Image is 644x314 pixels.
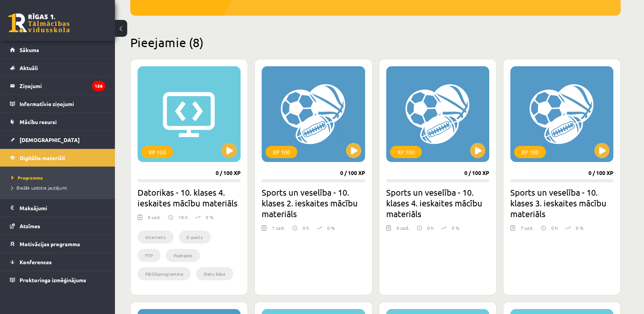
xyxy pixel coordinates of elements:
[10,235,105,253] a: Motivācijas programma
[138,187,241,208] h2: Datorikas - 10. klases 4. ieskaites mācību materiāls
[141,146,173,158] div: XP 100
[11,184,107,191] a: Biežāk uzdotie jautājumi
[138,249,161,262] li: FTP
[10,217,105,235] a: Atzīmes
[196,267,233,280] li: Datu bāze
[138,231,174,244] li: Internets
[10,199,105,217] a: Maksājumi
[20,64,38,71] span: Aktuāli
[397,224,409,236] div: 8 uzd.
[10,149,105,167] a: Digitālie materiāli
[20,154,65,161] span: Digitālie materiāli
[20,95,105,113] legend: Informatīvie ziņojumi
[10,59,105,77] a: Aktuāli
[11,175,43,181] span: Programma
[20,222,40,229] span: Atzīmes
[551,224,558,231] p: 0 h
[514,146,546,158] div: XP 100
[20,77,105,95] legend: Ziņojumi
[10,113,105,131] a: Mācību resursi
[11,185,67,191] span: Biežāk uzdotie jautājumi
[179,214,188,221] p: 18 h
[386,187,489,219] h2: Sports un veselība - 10. klases 4. ieskaites mācību materiāls
[166,249,200,262] li: Podraide
[20,240,80,247] span: Motivācijas programma
[303,224,309,231] p: 0 h
[206,214,213,221] p: 0 %
[452,224,459,231] p: 0 %
[265,146,297,158] div: XP 100
[272,224,285,236] div: 1 uzd.
[92,81,105,91] i: 156
[179,231,211,244] li: E-pasts
[20,46,39,53] span: Sākums
[20,199,105,217] legend: Maksājumi
[427,224,434,231] p: 0 h
[20,276,86,283] span: Proktoringa izmēģinājums
[10,253,105,271] a: Konferences
[10,131,105,149] a: [DEMOGRAPHIC_DATA]
[10,41,105,59] a: Sākums
[20,136,80,143] span: [DEMOGRAPHIC_DATA]
[8,13,70,33] a: Rīgas 1. Tālmācības vidusskola
[262,187,365,219] h2: Sports un veselība - 10. klases 2. ieskaites mācību materiāls
[138,267,191,280] li: Pārlūkprogramma
[148,214,161,225] div: 8 uzd.
[130,35,621,50] h2: Pieejamie (8)
[390,146,422,158] div: XP 100
[327,224,335,231] p: 0 %
[10,271,105,289] a: Proktoringa izmēģinājums
[10,95,105,113] a: Informatīvie ziņojumi
[576,224,583,231] p: 0 %
[521,224,533,236] div: 7 uzd.
[510,187,613,219] h2: Sports un veselība - 10. klases 3. ieskaites mācību materiāls
[20,258,52,265] span: Konferences
[20,118,57,125] span: Mācību resursi
[11,174,107,181] a: Programma
[10,77,105,95] a: Ziņojumi156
